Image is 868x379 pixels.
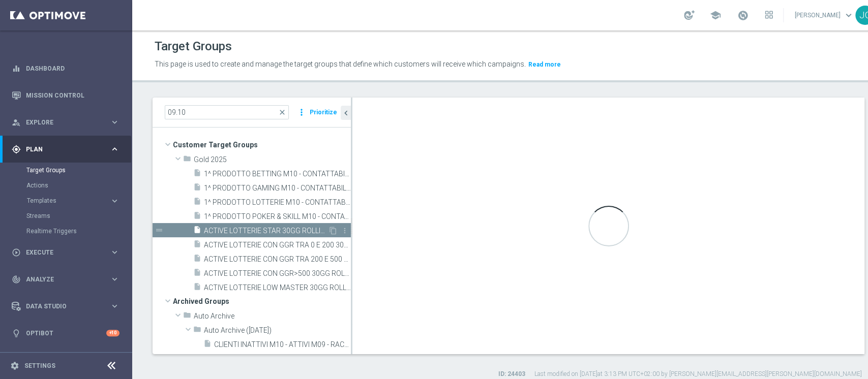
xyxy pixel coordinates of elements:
[308,106,339,119] button: Prioritize
[204,326,351,335] span: Auto Archive (2024-04-07)
[27,198,100,204] span: Templates
[26,276,110,282] span: Analyze
[12,145,110,154] div: Plan
[24,363,55,369] a: Settings
[11,145,120,153] button: gps_fixed Plan keyboard_arrow_right
[204,198,351,207] span: 1^ PRODOTTO LOTTERIE M10 - CONTATTABILI E NON 09.10
[26,181,106,189] a: Actions
[527,59,562,70] button: Read more
[12,248,21,257] i: play_circle_outline
[193,226,201,237] i: insert_drive_file
[26,163,131,178] div: Target Groups
[12,248,110,257] div: Execute
[26,212,106,220] a: Streams
[110,144,119,154] i: keyboard_arrow_right
[498,370,525,378] label: ID: 24403
[10,361,19,370] i: settings
[204,269,351,278] span: ACTIVE LOTTERIE CON GGR&gt;500 30GG ROLLING 09.10
[534,370,862,378] label: Last modified on [DATE] at 3:13 PM UTC+02:00 by [PERSON_NAME][EMAIL_ADDRESS][PERSON_NAME][DOMAIN_...
[204,255,351,264] span: ACTIVE LOTTERIE CON GGR TRA 200 E 500 30GG ROLLING 09.10
[11,91,120,100] button: Mission Control
[12,329,21,338] i: lightbulb
[193,183,201,195] i: insert_drive_file
[11,65,120,73] button: equalizer Dashboard
[26,224,131,239] div: Realtime Triggers
[12,320,119,346] div: Optibot
[110,247,119,257] i: keyboard_arrow_right
[26,146,110,152] span: Plan
[26,208,131,224] div: Streams
[110,196,119,206] i: keyboard_arrow_right
[214,340,351,349] span: CLIENTI INATTIVI M10 - ATTIVI M09 - RACCOLTA &lt;3.000 (contattabili e non) 09.10
[193,268,201,280] i: insert_drive_file
[110,301,119,311] i: keyboard_arrow_right
[193,325,201,337] i: folder
[26,303,110,309] span: Data Studio
[26,320,106,346] a: Optibot
[155,60,526,68] span: This page is used to create and manage the target groups that define which customers will receive...
[12,118,110,127] div: Explore
[26,82,119,109] a: Mission Control
[296,105,307,119] i: more_vert
[12,55,119,82] div: Dashboard
[204,184,351,193] span: 1^ PRODOTTO GAMING M10 - CONTATTABILI E NON 09.10
[193,211,201,223] i: insert_drive_file
[26,227,106,235] a: Realtime Triggers
[12,275,21,284] i: track_changes
[183,154,191,166] i: folder
[11,118,120,127] button: person_search Explore keyboard_arrow_right
[106,330,119,336] div: +10
[710,10,721,21] span: school
[155,39,232,54] h1: Target Groups
[794,8,855,23] a: [PERSON_NAME]keyboard_arrow_down
[26,249,110,256] span: Execute
[26,197,120,205] div: Templates keyboard_arrow_right
[11,329,120,337] button: lightbulb Optibot +10
[204,212,351,221] span: 1^ PRODOTTO POKER &amp; SKILL M10 - CONTATTABILI E NON 09.10
[843,10,854,21] span: keyboard_arrow_down
[173,294,351,308] span: Archived Groups
[341,108,351,118] i: chevron_left
[341,227,349,235] i: more_vert
[11,275,120,283] button: track_changes Analyze keyboard_arrow_right
[110,117,119,127] i: keyboard_arrow_right
[204,170,351,178] span: 1^ PRODOTTO BETTING M10 - CONTATTABILI E NON 09.10
[194,312,351,321] span: Auto Archive
[11,302,120,310] button: Data Studio keyboard_arrow_right
[26,193,131,208] div: Templates
[26,166,106,174] a: Target Groups
[203,339,212,351] i: insert_drive_file
[12,118,21,127] i: person_search
[193,197,201,209] i: insert_drive_file
[204,283,351,292] span: ACTIVE LOTTERIE LOW MASTER 30GG ROLLING 09.10
[165,105,289,119] input: Quick find group or folder
[26,178,131,193] div: Actions
[110,274,119,284] i: keyboard_arrow_right
[341,106,351,120] button: chevron_left
[329,227,337,235] i: Duplicate Target group
[12,64,21,73] i: equalizer
[12,302,110,311] div: Data Studio
[204,241,351,249] span: ACTIVE LOTTERIE CON GGR TRA 0 E 200 30GG ROLLING 09.10
[193,169,201,180] i: insert_drive_file
[278,108,286,116] span: close
[193,282,201,294] i: insert_drive_file
[193,240,201,251] i: insert_drive_file
[27,198,110,204] div: Templates
[204,227,328,235] span: ACTIVE LOTTERIE STAR 30GG ROLLING 09.10
[183,311,191,323] i: folder
[26,119,110,125] span: Explore
[12,275,110,284] div: Analyze
[194,155,351,164] span: Gold 2025
[12,82,119,109] div: Mission Control
[26,55,119,82] a: Dashboard
[11,248,120,257] button: play_circle_outline Execute keyboard_arrow_right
